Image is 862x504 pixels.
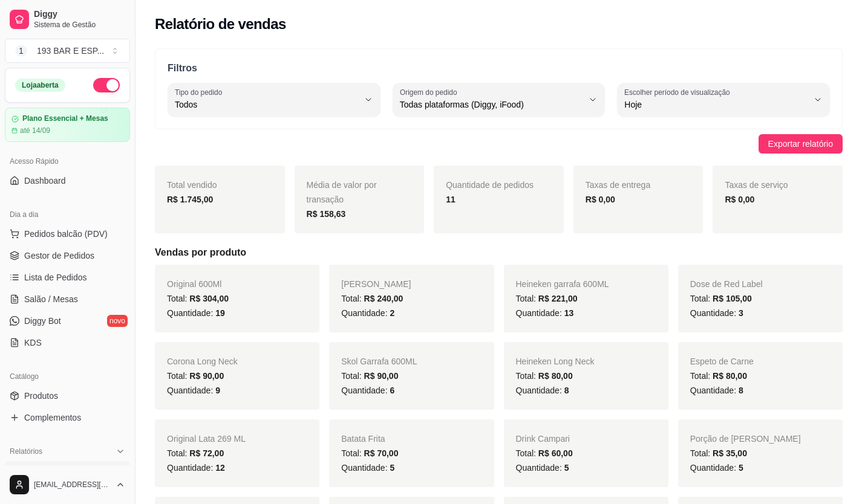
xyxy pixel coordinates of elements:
[341,463,394,473] span: Quantidade:
[538,294,578,303] span: R$ 221,00
[768,137,833,150] span: Exportar relatório
[390,463,394,473] span: 5
[24,337,42,349] span: KDS
[516,448,573,458] span: Total:
[15,45,27,57] span: 1
[168,83,380,117] button: Tipo do pedidoTodos
[24,315,61,327] span: Diggy Bot
[215,463,225,473] span: 12
[586,195,615,204] strong: R$ 0,00
[390,386,394,395] span: 6
[5,5,130,34] a: DiggySistema de Gestão
[5,470,130,499] button: [EMAIL_ADDRESS][DOMAIN_NAME]
[167,448,224,458] span: Total:
[759,134,843,153] button: Exportar relatório
[739,463,743,473] span: 5
[725,180,788,190] span: Taxas de serviço
[34,20,125,30] span: Sistema de Gestão
[690,463,743,473] span: Quantidade:
[713,371,747,381] span: R$ 80,00
[167,357,238,366] span: Corona Long Neck
[155,245,843,260] h5: Vendas por produto
[5,367,130,386] div: Catálogo
[167,386,220,395] span: Quantidade:
[5,333,130,352] a: KDS
[93,78,120,92] button: Alterar Status
[5,408,130,427] a: Complementos
[516,434,570,444] span: Drink Campari
[167,308,225,318] span: Quantidade:
[624,99,808,111] span: Hoje
[516,371,573,381] span: Total:
[341,386,394,395] span: Quantidade:
[516,386,569,395] span: Quantidade:
[446,180,534,190] span: Quantidade de pedidos
[24,293,78,305] span: Salão / Mesas
[516,294,578,303] span: Total:
[690,308,743,318] span: Quantidade:
[739,308,743,318] span: 3
[393,83,606,117] button: Origem do pedidoTodas plataformas (Diggy, iFood)
[167,180,217,190] span: Total vendido
[341,279,411,289] span: [PERSON_NAME]
[341,371,398,381] span: Total:
[690,434,801,444] span: Porção de [PERSON_NAME]
[5,289,130,309] a: Salão / Mesas
[5,152,130,171] div: Acesso Rápido
[586,180,650,190] span: Taxas de entrega
[24,271,87,283] span: Lista de Pedidos
[155,15,286,34] h2: Relatório de vendas
[390,308,394,318] span: 2
[34,480,111,489] span: [EMAIL_ADDRESS][DOMAIN_NAME]
[22,114,108,123] article: Plano Essencial + Mesas
[189,371,224,381] span: R$ 90,00
[538,371,573,381] span: R$ 80,00
[5,205,130,224] div: Dia a dia
[167,279,221,289] span: Original 600Ml
[446,195,455,204] strong: 11
[24,390,58,402] span: Produtos
[364,294,403,303] span: R$ 240,00
[215,308,225,318] span: 19
[5,311,130,331] a: Diggy Botnovo
[5,246,130,265] a: Gestor de Pedidos
[725,195,754,204] strong: R$ 0,00
[24,465,104,477] span: Relatórios de vendas
[690,357,754,366] span: Espeto de Carne
[564,463,569,473] span: 5
[167,463,225,473] span: Quantidade:
[24,175,66,187] span: Dashboard
[168,61,830,76] p: Filtros
[189,294,229,303] span: R$ 304,00
[307,209,346,219] strong: R$ 158,63
[37,45,104,57] div: 193 BAR E ESP ...
[364,448,399,458] span: R$ 70,00
[20,126,50,135] article: até 14/09
[364,371,399,381] span: R$ 90,00
[307,180,377,204] span: Média de valor por transação
[5,268,130,287] a: Lista de Pedidos
[617,83,830,117] button: Escolher período de visualizaçãoHoje
[15,79,65,92] div: Loja aberta
[690,371,747,381] span: Total:
[5,461,130,480] a: Relatórios de vendas
[516,463,569,473] span: Quantidade:
[5,39,130,63] button: Select a team
[690,386,743,395] span: Quantidade:
[24,250,94,262] span: Gestor de Pedidos
[400,99,584,111] span: Todas plataformas (Diggy, iFood)
[167,371,224,381] span: Total:
[175,99,359,111] span: Todos
[5,171,130,190] a: Dashboard
[713,448,747,458] span: R$ 35,00
[538,448,573,458] span: R$ 60,00
[167,434,246,444] span: Original Lata 269 ML
[10,447,42,456] span: Relatórios
[516,357,595,366] span: Heineken Long Neck
[739,386,743,395] span: 8
[24,228,108,240] span: Pedidos balcão (PDV)
[5,108,130,142] a: Plano Essencial + Mesasaté 14/09
[341,357,417,366] span: Skol Garrafa 600ML
[516,279,609,289] span: Heineken garrafa 600ML
[34,9,125,20] span: Diggy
